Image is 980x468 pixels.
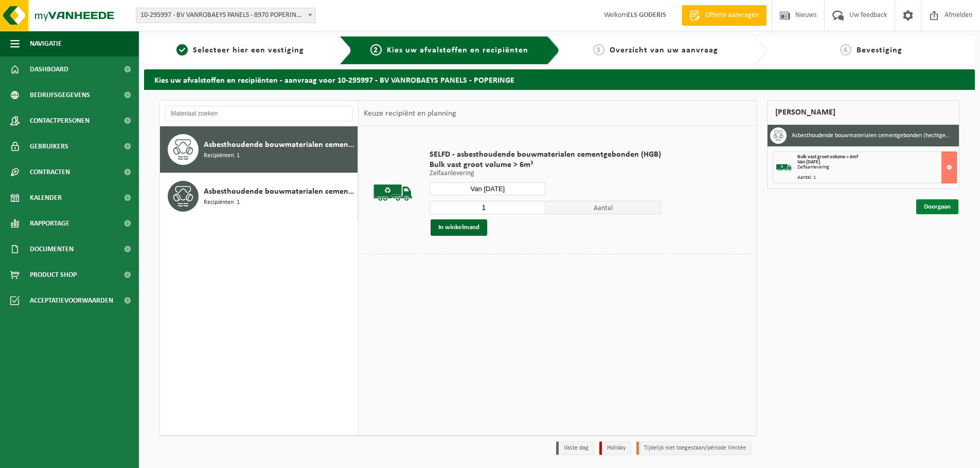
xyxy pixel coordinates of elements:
[797,165,956,170] div: Zelfaanlevering
[599,441,631,455] li: Holiday
[610,46,718,54] span: Overzicht van uw aanvraag
[593,44,604,55] span: 3
[193,46,304,54] span: Selecteer hier een vestiging
[797,175,956,180] div: Aantal: 1
[359,101,461,126] div: Keuze recipiënt en planning
[204,198,240,208] span: Recipiënten: 1
[916,199,958,214] a: Doorgaan
[160,173,358,219] button: Asbesthoudende bouwmaterialen cementgebonden met isolatie(hechtgebonden) Recipiënten: 1
[430,182,545,195] input: Selecteer datum
[30,185,62,211] span: Kalender
[840,44,851,55] span: 4
[136,8,316,23] span: 10-295997 - BV VANROBAEYS PANELS - 8970 POPERINGE, BENELUXLAAN 12
[30,134,68,159] span: Gebruikers
[144,69,975,89] h2: Kies uw afvalstoffen en recipiënten - aanvraag voor 10-295997 - BV VANROBAEYS PANELS - POPERINGE
[556,441,594,455] li: Vaste dag
[30,57,68,82] span: Dashboard
[682,5,767,26] a: Offerte aanvragen
[204,185,355,198] span: Asbesthoudende bouwmaterialen cementgebonden met isolatie(hechtgebonden)
[30,262,77,288] span: Product Shop
[703,10,761,21] span: Offerte aanvragen
[857,46,902,54] span: Bevestiging
[627,11,666,19] strong: ELS GODERIS
[431,219,487,236] button: In winkelmand
[30,31,62,57] span: Navigatie
[165,106,353,121] input: Materiaal zoeken
[430,149,661,160] span: SELFD - asbesthoudende bouwmaterialen cementgebonden (HGB)
[545,201,661,214] span: Aantal
[430,170,661,177] p: Zelfaanlevering
[30,159,70,185] span: Contracten
[636,441,752,455] li: Tijdelijk niet toegestaan/période limitée
[160,126,358,173] button: Asbesthoudende bouwmaterialen cementgebonden (hechtgebonden) Recipiënten: 1
[30,82,90,108] span: Bedrijfsgegevens
[797,159,820,165] strong: Van [DATE]
[149,44,331,57] a: 1Selecteer hier een vestiging
[430,160,661,170] span: Bulk vast groot volume > 6m³
[30,288,113,313] span: Acceptatievoorwaarden
[370,44,382,55] span: 2
[30,236,74,262] span: Documenten
[797,154,858,160] span: Bulk vast groot volume > 6m³
[767,100,959,125] div: [PERSON_NAME]
[30,211,69,236] span: Rapportage
[204,151,240,161] span: Recipiënten: 1
[792,127,951,144] h3: Asbesthoudende bouwmaterialen cementgebonden (hechtgebonden)
[136,8,315,23] span: 10-295997 - BV VANROBAEYS PANELS - 8970 POPERINGE, BENELUXLAAN 12
[30,108,90,134] span: Contactpersonen
[204,139,355,151] span: Asbesthoudende bouwmaterialen cementgebonden (hechtgebonden)
[387,46,528,54] span: Kies uw afvalstoffen en recipiënten
[176,44,188,55] span: 1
